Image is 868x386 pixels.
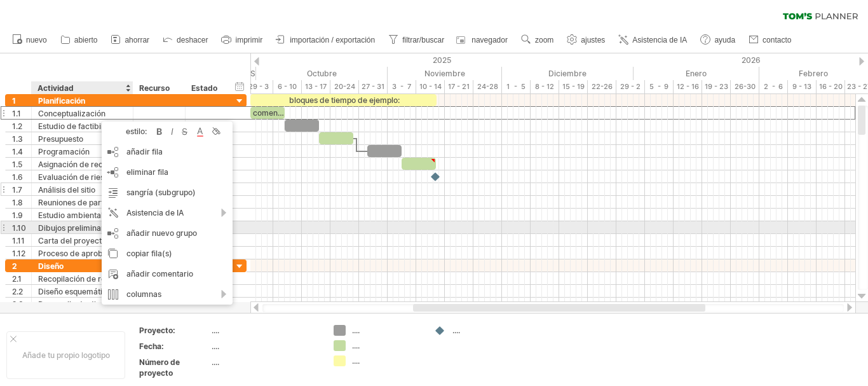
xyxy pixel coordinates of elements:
font: Reuniones de partes interesadas [38,197,156,207]
font: deshacer [177,36,208,45]
font: 1.4 [12,147,23,156]
font: 5 - 9 [649,82,668,91]
font: añadir comentario [126,269,193,279]
font: .... [212,326,219,335]
font: abierto [74,36,98,45]
font: 16 - 20 [819,82,843,91]
font: 1.5 [12,160,22,169]
font: comenzar [253,108,290,118]
font: ajustes [581,36,605,45]
a: ajustes [564,32,609,48]
font: 9 - 13 [792,82,811,91]
font: 2.3 [12,300,24,309]
a: abierto [57,32,102,48]
font: 27 - 31 [362,82,384,91]
font: Asignación de recursos [38,160,123,169]
a: imprimir [218,32,266,48]
font: Fecha: [139,341,164,351]
font: Carta del proyecto [38,236,106,245]
font: 2 - 6 [764,82,783,91]
font: 19 - 23 [705,82,728,91]
font: 29 - 3 [248,82,269,91]
font: Estudio de factibilidad [38,121,119,131]
font: eliminar fila [126,167,168,177]
font: Septiembre [250,69,293,78]
font: 1.6 [12,172,23,182]
font: navegador [471,36,508,45]
font: 3 - 7 [392,82,411,91]
font: 2 [12,261,17,271]
font: Recopilación de requisitos [38,273,133,284]
font: Actividad [37,83,74,93]
font: Diseño [38,261,64,271]
a: filtrar/buscar [385,32,448,48]
font: Proyecto: [139,326,175,335]
font: 1.10 [12,223,26,233]
font: Presupuesto [38,134,83,144]
div: Diciembre de 2025 [502,67,634,80]
font: añadir fila [126,147,163,156]
a: contacto [745,32,795,48]
font: 22-26 [592,82,613,91]
font: 17 - 21 [448,82,470,91]
font: zoom [535,36,553,45]
a: zoom [518,32,557,48]
font: 1.1 [12,109,21,118]
font: filtrar/buscar [402,36,444,45]
font: Número de proyecto [139,357,180,378]
font: 1.9 [12,210,23,220]
font: 26-30 [735,82,756,91]
font: contacto [763,36,791,45]
a: Asistencia de IA [615,32,691,48]
font: 1 - 5 [506,82,526,91]
font: ayuda [714,36,735,45]
font: Diseño esquemático [38,287,111,296]
a: importación / exportación [273,32,379,48]
font: Asistencia de IA [126,208,184,217]
font: Diciembre [548,69,587,78]
font: 10 - 14 [419,82,442,91]
font: Recurso [139,83,170,93]
font: 1 [12,96,16,106]
font: 15 - 19 [562,82,585,91]
div: Octubre de 2025 [256,67,388,80]
font: copiar fila(s) [126,249,172,258]
font: Enero [686,69,707,78]
font: Estudio ambiental [38,210,103,220]
font: 2.1 [12,274,22,284]
font: 12 - 16 [677,82,699,91]
font: ahorrar [125,36,149,45]
font: Asistencia de IA [632,36,687,45]
font: 20-24 [334,82,355,91]
font: Planificación [38,96,85,106]
a: ayuda [697,32,739,48]
font: 24-28 [477,82,498,91]
font: 1.12 [12,249,25,258]
font: Estado [191,83,217,93]
font: imprimir [235,36,262,45]
a: nuevo [9,32,51,48]
font: 2025 [433,55,451,65]
font: 6 - 10 [278,82,297,91]
font: .... [452,326,460,335]
font: 1.8 [12,198,23,207]
font: .... [352,356,360,366]
font: Evaluación de riesgos [38,172,117,182]
font: añadir nuevo grupo [126,228,197,238]
font: Desarrollo de diseño [38,300,113,309]
font: .... [212,357,219,367]
font: 2.2 [12,287,23,296]
font: 1.2 [12,121,22,131]
a: ahorrar [107,32,153,48]
div: Noviembre de 2025 [388,67,502,80]
font: Añade tu propio logotipo [22,350,110,360]
font: Programación [38,147,90,156]
font: 1.11 [12,236,25,245]
font: 1.3 [12,134,23,144]
a: deshacer [159,32,212,48]
font: Dibujos preliminares [38,223,112,233]
a: navegador [454,32,512,48]
font: sangría (subgrupo) [126,188,196,197]
font: Conceptualización [38,109,105,118]
font: .... [352,341,360,350]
